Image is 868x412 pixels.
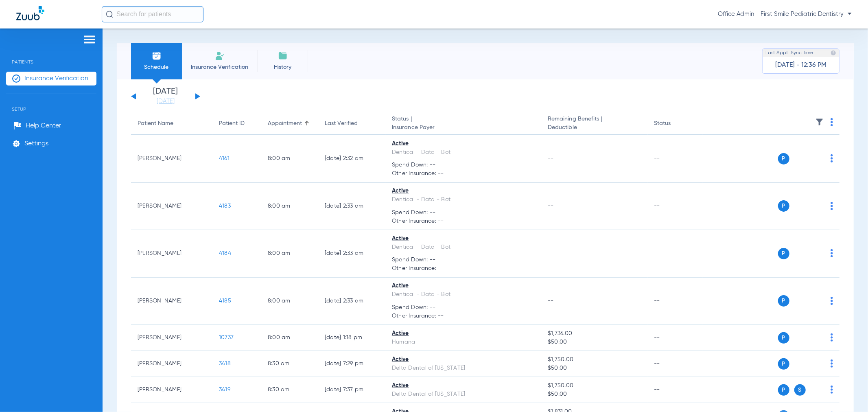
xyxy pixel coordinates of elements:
[137,63,176,71] span: Schedule
[141,97,190,105] a: [DATE]
[318,183,385,230] td: [DATE] 2:33 AM
[219,387,230,392] span: 3419
[775,61,826,69] span: [DATE] - 12:36 PM
[392,208,535,217] span: Spend Down: --
[778,332,789,344] span: P
[318,230,385,278] td: [DATE] 2:33 AM
[16,6,44,20] img: Zuub Logo
[392,282,535,290] div: Active
[831,118,833,126] img: group-dot-blue.svg
[392,140,535,148] div: Active
[548,390,641,399] span: $50.00
[102,6,203,22] input: Search for patients
[647,325,702,351] td: --
[827,373,868,412] iframe: Chat Widget
[548,123,641,132] span: Deductible
[24,75,88,83] span: Insurance Verification
[392,355,535,364] div: Active
[261,183,318,230] td: 8:00 AM
[83,35,96,44] img: hamburger-icon
[131,135,212,183] td: [PERSON_NAME]
[152,51,162,61] img: Schedule
[647,183,702,230] td: --
[261,230,318,278] td: 8:00 AM
[392,148,535,157] div: Dentical - Data - Bot
[392,381,535,390] div: Active
[219,298,231,304] span: 4185
[219,119,255,128] div: Patient ID
[548,355,641,364] span: $1,750.00
[392,243,535,252] div: Dentical - Data - Bot
[318,325,385,351] td: [DATE] 1:18 PM
[831,359,833,368] img: group-dot-blue.svg
[647,135,702,183] td: --
[268,119,302,128] div: Appointment
[778,295,789,307] span: P
[647,278,702,325] td: --
[392,123,535,132] span: Insurance Payer
[26,122,61,130] span: Help Center
[278,51,288,61] img: History
[138,119,173,128] div: Patient Name
[778,384,789,396] span: P
[392,217,535,226] span: Other Insurance: --
[131,351,212,377] td: [PERSON_NAME]
[131,325,212,351] td: [PERSON_NAME]
[261,377,318,403] td: 8:30 AM
[392,364,535,373] div: Delta Dental of [US_STATE]
[392,329,535,338] div: Active
[131,183,212,230] td: [PERSON_NAME]
[548,156,554,161] span: --
[831,50,836,56] img: last sync help info
[325,119,358,128] div: Last Verified
[765,49,814,57] span: Last Appt. Sync Time:
[268,119,312,128] div: Appointment
[831,154,833,162] img: group-dot-blue.svg
[778,248,789,259] span: P
[548,203,554,209] span: --
[318,135,385,183] td: [DATE] 2:32 AM
[141,88,190,105] li: [DATE]
[548,381,641,390] span: $1,750.00
[219,250,231,256] span: 4184
[548,329,641,338] span: $1,736.00
[13,122,61,130] a: Help Center
[778,200,789,212] span: P
[219,119,245,128] div: Patient ID
[318,377,385,403] td: [DATE] 7:37 PM
[392,169,535,178] span: Other Insurance: --
[219,361,231,366] span: 3418
[647,112,702,135] th: Status
[392,161,535,169] span: Spend Down: --
[219,335,234,340] span: 10737
[131,230,212,278] td: [PERSON_NAME]
[548,364,641,373] span: $50.00
[24,140,48,148] span: Settings
[219,203,231,209] span: 4183
[261,325,318,351] td: 8:00 AM
[831,249,833,257] img: group-dot-blue.svg
[831,333,833,342] img: group-dot-blue.svg
[778,358,789,370] span: P
[318,278,385,325] td: [DATE] 2:33 AM
[392,256,535,264] span: Spend Down: --
[138,119,206,128] div: Patient Name
[831,297,833,305] img: group-dot-blue.svg
[261,351,318,377] td: 8:30 AM
[794,384,806,396] span: S
[392,290,535,299] div: Dentical - Data - Bot
[548,298,554,304] span: --
[385,112,541,135] th: Status |
[392,234,535,243] div: Active
[6,47,96,65] span: Patients
[215,51,225,61] img: Manual Insurance Verification
[718,10,852,18] span: Office Admin - First Smile Pediatric Dentistry
[392,187,535,195] div: Active
[548,338,641,346] span: $50.00
[188,63,251,71] span: Insurance Verification
[548,250,554,256] span: --
[261,135,318,183] td: 8:00 AM
[392,312,535,320] span: Other Insurance: --
[325,119,379,128] div: Last Verified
